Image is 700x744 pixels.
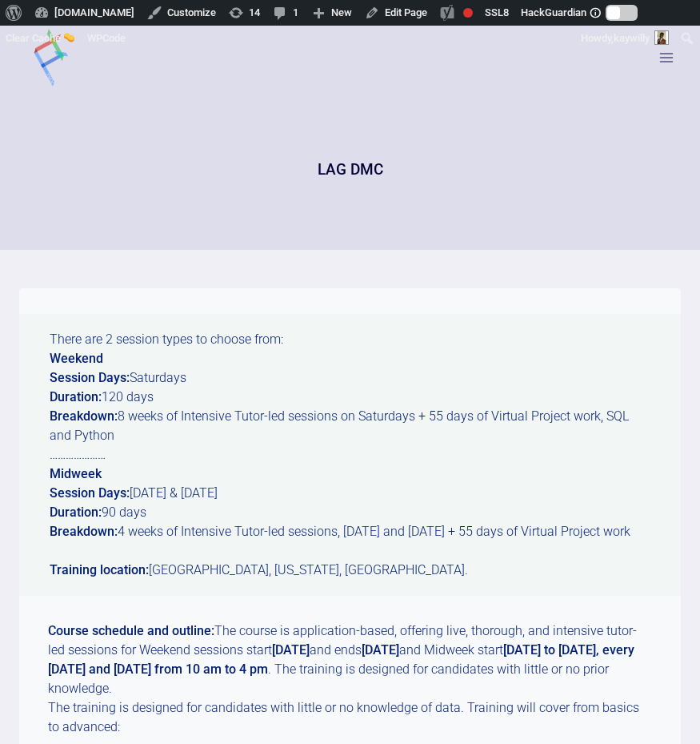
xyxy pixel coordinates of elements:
strong: Session Days: [50,370,130,385]
strong: Duration: [50,505,102,520]
span: kaywilly [614,32,650,44]
a: Howdy, [575,26,675,51]
h1: LAG DMC [318,159,383,182]
button: Open menu [651,45,681,70]
p: There are 2 session types to choose from: Saturdays 120 days 8 weeks of Intensive Tutor-led sessi... [19,314,681,596]
strong: [DATE] [272,642,310,658]
strong: Duration: [50,389,102,404]
strong: Midweek [50,466,102,481]
strong: Breakdown: [50,408,118,424]
strong: Breakdown: [50,524,118,539]
strong: Training location: [50,562,149,577]
strong: [DATE] [362,642,399,658]
strong: Course schedule and outline: [48,623,214,638]
p: The course is application-based, offering live, thorough, and intensive tutor-led sessions for We... [19,621,681,737]
strong: Weekend [50,351,103,366]
div: Focus keyphrase not set [463,8,473,18]
span: Clear Cache [6,32,61,44]
strong: Session Days: [50,485,130,501]
a: WPCode [82,26,132,51]
img: pqplusms.com [19,26,83,90]
img: 🧽 [64,32,74,42]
